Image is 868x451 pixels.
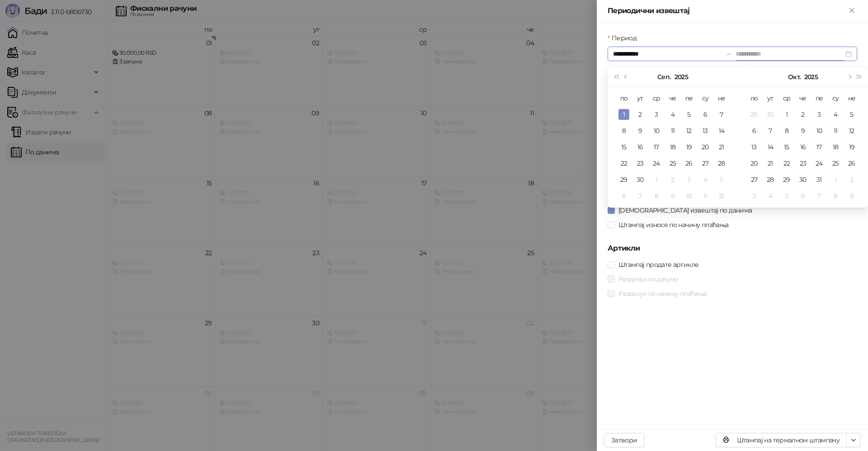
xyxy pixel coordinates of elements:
[713,171,730,188] td: 2025-10-05
[797,142,808,152] div: 16
[667,174,678,185] div: 2
[830,109,841,120] div: 4
[713,155,730,171] td: 2025-09-28
[844,188,860,204] td: 2025-11-09
[844,68,854,86] button: Следећи месец (PageDown)
[667,142,678,152] div: 18
[632,155,648,171] td: 2025-09-23
[762,139,778,155] td: 2025-10-14
[749,109,759,120] div: 29
[616,123,632,139] td: 2025-09-08
[651,109,662,120] div: 3
[814,190,825,201] div: 7
[716,142,727,152] div: 21
[746,155,762,171] td: 2025-10-20
[632,139,648,155] td: 2025-09-16
[632,106,648,123] td: 2025-09-02
[697,188,713,204] td: 2025-10-11
[749,158,759,169] div: 20
[811,90,827,106] th: пе
[844,123,860,139] td: 2025-10-12
[795,90,811,106] th: че
[608,5,846,16] div: Периодични извештај
[827,106,844,123] td: 2025-10-04
[716,190,727,201] div: 12
[846,158,857,169] div: 26
[616,106,632,123] td: 2025-09-01
[749,174,759,185] div: 27
[616,90,632,106] th: по
[632,123,648,139] td: 2025-09-09
[681,139,697,155] td: 2025-09-19
[830,158,841,169] div: 25
[697,139,713,155] td: 2025-09-20
[651,125,662,136] div: 10
[814,125,825,136] div: 10
[765,125,776,136] div: 7
[615,205,755,215] span: [DEMOGRAPHIC_DATA] извештај по данима
[846,142,857,152] div: 19
[811,171,827,188] td: 2025-10-31
[765,109,776,120] div: 30
[811,139,827,155] td: 2025-10-17
[781,190,792,201] div: 5
[797,174,808,185] div: 30
[651,158,662,169] div: 24
[846,5,857,16] button: Close
[618,190,629,201] div: 6
[827,139,844,155] td: 2025-10-18
[746,188,762,204] td: 2025-11-03
[618,174,629,185] div: 29
[700,174,711,185] div: 4
[846,109,857,120] div: 5
[675,68,688,86] button: Изабери годину
[795,139,811,155] td: 2025-10-16
[827,188,844,204] td: 2025-11-08
[635,142,646,152] div: 16
[681,90,697,106] th: пе
[797,109,808,120] div: 2
[681,106,697,123] td: 2025-09-05
[844,155,860,171] td: 2025-10-26
[681,171,697,188] td: 2025-10-03
[615,274,681,284] span: Раздвоји по датуму
[635,125,646,136] div: 9
[713,90,730,106] th: не
[746,139,762,155] td: 2025-10-13
[713,188,730,204] td: 2025-10-12
[725,50,732,57] span: to
[844,90,860,106] th: не
[811,106,827,123] td: 2025-10-03
[854,68,864,86] button: Следећа година (Control + right)
[778,106,795,123] td: 2025-10-01
[700,190,711,201] div: 11
[665,155,681,171] td: 2025-09-25
[665,188,681,204] td: 2025-10-09
[616,139,632,155] td: 2025-09-15
[746,90,762,106] th: по
[749,190,759,201] div: 3
[635,174,646,185] div: 30
[781,158,792,169] div: 22
[725,50,732,57] span: swap-right
[616,171,632,188] td: 2025-09-29
[716,174,727,185] div: 5
[765,142,776,152] div: 14
[684,158,694,169] div: 26
[762,188,778,204] td: 2025-11-04
[749,142,759,152] div: 13
[697,155,713,171] td: 2025-09-27
[616,155,632,171] td: 2025-09-22
[797,158,808,169] div: 23
[667,109,678,120] div: 4
[616,188,632,204] td: 2025-10-06
[762,90,778,106] th: ут
[846,125,857,136] div: 12
[651,142,662,152] div: 17
[665,90,681,106] th: че
[665,171,681,188] td: 2025-10-02
[830,142,841,152] div: 18
[697,90,713,106] th: су
[648,139,665,155] td: 2025-09-17
[632,188,648,204] td: 2025-10-07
